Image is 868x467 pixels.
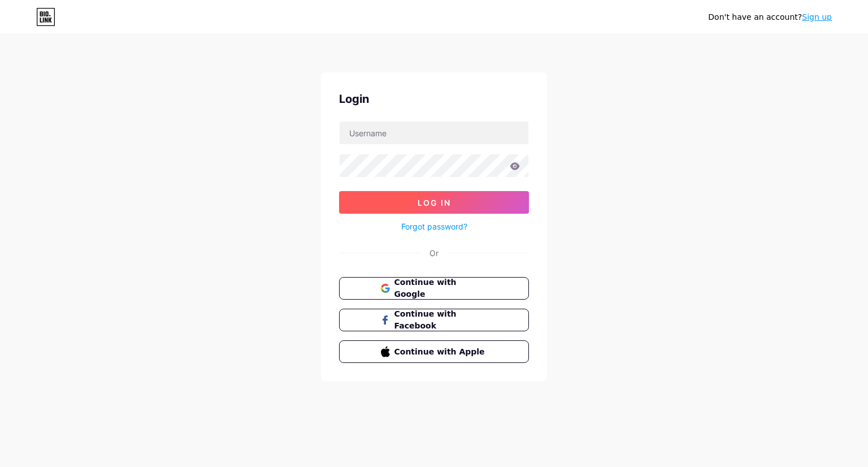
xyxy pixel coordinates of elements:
[418,198,451,207] span: Log In
[401,220,467,232] a: Forgot password?
[708,11,832,23] div: Don't have an account?
[339,90,529,107] div: Login
[802,12,832,21] a: Sign up
[394,346,488,358] span: Continue with Apple
[339,340,529,363] button: Continue with Apple
[394,308,488,332] span: Continue with Facebook
[339,277,529,300] button: Continue with Google
[339,191,529,214] button: Log In
[339,309,529,331] button: Continue with Facebook
[429,247,439,259] div: Or
[394,276,488,300] span: Continue with Google
[340,122,528,144] input: Username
